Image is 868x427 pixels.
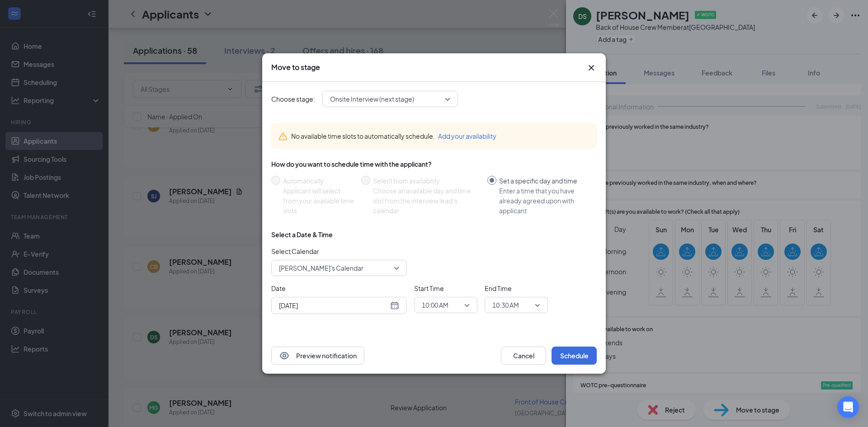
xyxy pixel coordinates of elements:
h3: Move to stage [271,62,320,72]
button: EyePreview notification [271,347,364,365]
div: How do you want to schedule time with the applicant? [271,160,597,169]
svg: Cross [586,62,597,73]
span: Select Calendar [271,246,407,256]
div: Enter a time that you have already agreed upon with applicant [499,186,590,216]
span: 10:00 AM [422,298,448,312]
div: Choose an available day and time slot from the interview lead’s calendar [373,186,480,216]
svg: Eye [279,350,290,361]
button: Schedule [552,347,597,365]
span: Date [271,283,407,293]
div: Set a specific day and time [499,176,590,186]
div: No available time slots to automatically schedule. [291,131,590,141]
div: Select from availability [373,176,480,186]
span: Start Time [414,283,477,293]
span: Onsite Interview (next stage) [330,92,414,106]
button: Add your availability [438,131,496,141]
div: Open Intercom Messenger [837,396,859,418]
span: 10:30 AM [492,298,519,312]
div: Automatically [283,176,354,186]
button: Close [586,62,597,73]
span: End Time [485,283,548,293]
span: Choose stage: [271,94,315,104]
div: Applicant will select from your available time slots [283,186,354,216]
svg: Warning [278,132,288,141]
div: Select a Date & Time [271,230,333,239]
input: Aug 27, 2025 [279,300,388,310]
span: [PERSON_NAME]'s Calendar [279,261,363,275]
button: Cancel [501,347,546,365]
